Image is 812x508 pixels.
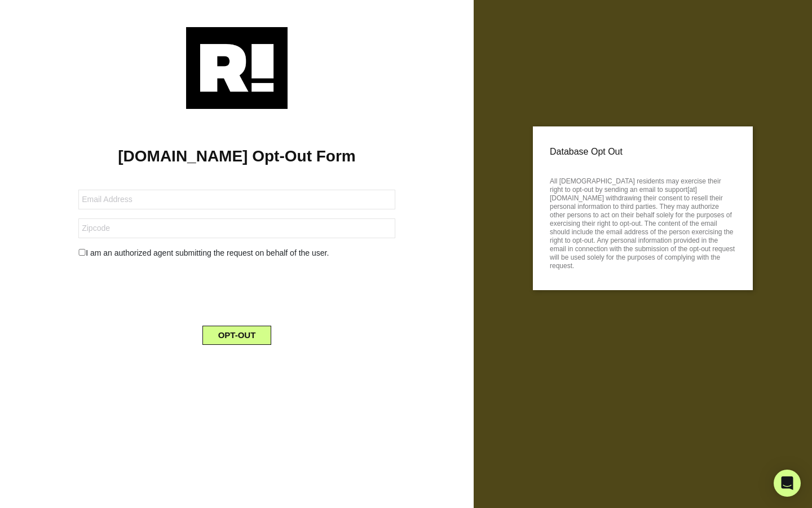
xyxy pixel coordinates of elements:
[78,190,395,209] input: Email Address
[17,147,457,166] h1: [DOMAIN_NAME] Opt-Out Form
[550,174,736,270] p: All [DEMOGRAPHIC_DATA] residents may exercise their right to opt-out by sending an email to suppo...
[202,326,272,345] button: OPT-OUT
[151,268,323,312] iframe: reCAPTCHA
[550,143,736,160] p: Database Opt Out
[186,27,288,109] img: Retention.com
[70,247,404,259] div: I am an authorized agent submitting the request on behalf of the user.
[78,218,395,238] input: Zipcode
[774,470,801,497] div: Open Intercom Messenger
